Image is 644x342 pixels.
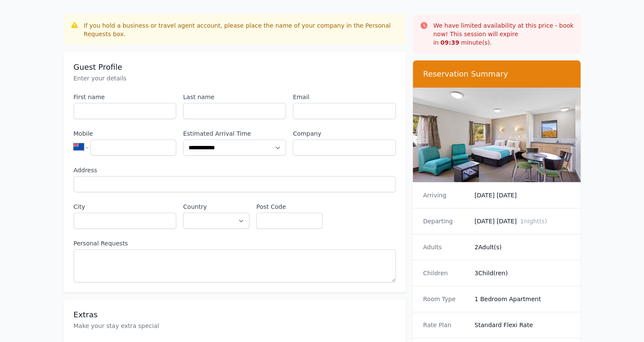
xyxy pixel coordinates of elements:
dt: Room Type [423,295,468,303]
img: 1 Bedroom Apartment [413,88,581,182]
label: Post Code [256,202,323,211]
dd: [DATE] [DATE] [475,217,571,225]
label: Company [293,129,396,138]
h3: Reservation Summary [423,69,571,79]
dt: Adults [423,243,468,251]
label: Estimated Arrival Time [183,129,286,138]
dt: Departing [423,217,468,225]
dd: 2 Adult(s) [475,243,571,251]
h3: Extras [74,310,396,320]
div: If you hold a business or travel agent account, please place the name of your company in the Pers... [84,21,399,38]
p: Make your stay extra special [74,322,396,330]
h3: Guest Profile [74,62,396,72]
strong: 09 : 39 [441,39,460,46]
label: Mobile [74,129,177,138]
label: Address [74,166,396,174]
dt: Children [423,269,468,277]
label: First name [74,93,177,101]
label: Country [183,202,249,211]
label: City [74,202,177,211]
dd: 1 Bedroom Apartment [475,295,571,303]
dd: Standard Flexi Rate [475,321,571,329]
dt: Arriving [423,191,468,199]
dd: 3 Child(ren) [475,269,571,277]
dt: Rate Plan [423,321,468,329]
p: We have limited availability at this price - book now! This session will expire in minute(s). [433,21,574,47]
label: Email [293,93,396,101]
span: 1 night(s) [520,218,547,225]
label: Personal Requests [74,239,396,248]
dd: [DATE] [DATE] [475,191,571,199]
p: Enter your details [74,74,396,83]
label: Last name [183,93,286,101]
